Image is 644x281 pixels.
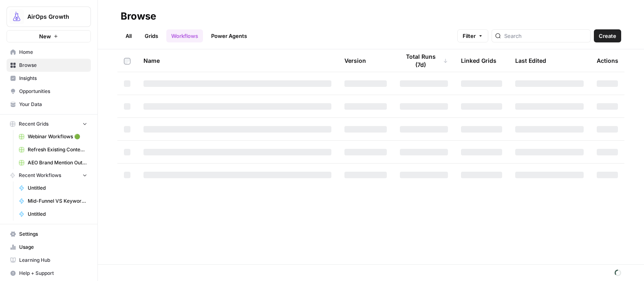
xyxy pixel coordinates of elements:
[400,49,448,72] div: Total Runs (7d)
[19,88,87,95] span: Opportunities
[599,32,616,40] span: Create
[19,101,87,108] span: Your Data
[457,29,488,42] button: Filter
[7,254,91,267] a: Learning Hub
[7,46,91,59] a: Home
[19,49,87,56] span: Home
[19,120,49,128] span: Recent Grids
[7,241,91,254] a: Usage
[597,49,618,72] div: Actions
[461,49,496,72] div: Linked Grids
[7,118,91,130] button: Recent Grids
[206,29,252,42] a: Power Agents
[9,9,24,24] img: AirOps Growth Logo
[19,62,87,69] span: Browse
[15,156,91,169] a: AEO Brand Mention Outreach
[594,29,621,42] button: Create
[19,172,61,179] span: Recent Workflows
[28,146,87,153] span: Refresh Existing Content (1)
[19,257,87,264] span: Learning Hub
[143,49,331,72] div: Name
[7,59,91,72] a: Browse
[515,49,546,72] div: Last Edited
[15,143,91,156] a: Refresh Existing Content (1)
[28,197,87,205] span: Mid-Funnel VS Keyword Research
[19,243,87,251] span: Usage
[39,32,51,40] span: New
[19,270,87,277] span: Help + Support
[15,130,91,143] a: Webinar Workflows 🟢
[7,7,91,27] button: Workspace: AirOps Growth
[19,230,87,238] span: Settings
[7,267,91,280] button: Help + Support
[19,75,87,82] span: Insights
[166,29,203,42] a: Workflows
[504,32,587,40] input: Search
[7,169,91,181] button: Recent Workflows
[7,30,91,42] button: New
[344,49,366,72] div: Version
[121,10,156,23] div: Browse
[121,29,137,42] a: All
[27,13,77,21] span: AirOps Growth
[28,133,87,140] span: Webinar Workflows 🟢
[463,32,476,40] span: Filter
[140,29,163,42] a: Grids
[15,208,91,221] a: Untitled
[7,72,91,85] a: Insights
[15,181,91,195] a: Untitled
[7,98,91,111] a: Your Data
[7,85,91,98] a: Opportunities
[7,228,91,241] a: Settings
[28,210,87,218] span: Untitled
[28,159,87,166] span: AEO Brand Mention Outreach
[28,184,87,192] span: Untitled
[15,195,91,208] a: Mid-Funnel VS Keyword Research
